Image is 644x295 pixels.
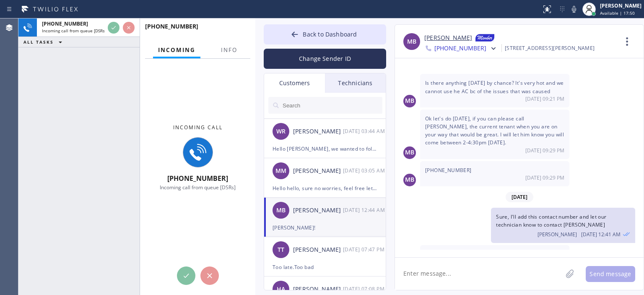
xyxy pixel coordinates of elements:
[276,127,286,136] span: WR
[293,166,343,176] div: [PERSON_NAME]
[420,74,569,107] div: 08/21/2025 9:21 AM
[343,126,387,136] div: 08/22/2025 9:44 AM
[160,184,236,191] span: Incoming call from queue [DSRs]
[568,3,580,15] button: Mute
[525,174,564,181] span: [DATE] 09:29 PM
[506,192,533,202] span: [DATE]
[293,285,343,294] div: [PERSON_NAME]
[343,166,387,175] div: 08/22/2025 9:05 AM
[420,161,569,186] div: 08/21/2025 9:29 AM
[264,24,386,44] button: Back to Dashboard
[293,245,343,255] div: [PERSON_NAME]
[325,73,386,93] div: Technicians
[282,97,382,114] input: Search
[425,115,564,146] span: Ok let's do [DATE], if you can please call [PERSON_NAME], the current tenant when you are on your...
[343,245,387,254] div: 08/20/2025 9:47 AM
[303,30,357,38] span: Back to Dashboard
[293,206,343,215] div: [PERSON_NAME]
[278,245,284,255] span: TT
[405,148,414,157] span: MB
[123,22,135,34] button: Reject
[293,127,343,136] div: [PERSON_NAME]
[273,144,377,154] div: Hello [PERSON_NAME], we wanted to follow up on Air Duct Cleaning estimate our technician [PERSON_...
[496,213,606,228] span: Sure, I'll add this contact number and let our technician know to contact [PERSON_NAME]
[264,73,325,93] div: Customers
[273,183,377,193] div: Hello hello, sure no worries, feel free let me know when you ready to schedule the service and I'...
[343,205,387,215] div: 08/21/2025 9:44 AM
[277,285,285,294] span: HA
[420,245,569,270] div: 08/21/2025 9:44 AM
[177,266,195,285] button: Accept
[407,37,416,47] span: MB
[153,42,200,58] button: Incoming
[600,10,635,16] span: Available | 17:50
[108,22,119,34] button: Accept
[145,22,198,30] span: [PHONE_NUMBER]
[343,284,387,294] div: 08/19/2025 9:08 AM
[491,208,635,243] div: 08/21/2025 9:41 AM
[275,166,286,176] span: MM
[42,28,106,34] span: Incoming call from queue [DSRs]
[505,43,595,53] div: [STREET_ADDRESS][PERSON_NAME]
[158,46,195,54] span: Incoming
[276,206,286,215] span: MB
[600,2,641,9] div: [PERSON_NAME]
[525,147,564,154] span: [DATE] 09:29 PM
[581,231,621,238] span: [DATE] 12:41 AM
[538,231,577,238] span: [PERSON_NAME]
[405,175,414,185] span: MB
[221,46,237,54] span: Info
[200,266,219,285] button: Reject
[42,20,88,27] span: [PHONE_NUMBER]
[264,49,386,69] button: Change Sender ID
[425,167,472,174] span: [PHONE_NUMBER]
[273,262,377,272] div: Too late.Too bad
[425,79,563,94] span: Is there anything [DATE] by chance? It's very hot and we cannot use he AC bc of the issues that w...
[586,266,635,282] button: Send message
[167,174,228,183] span: [PHONE_NUMBER]
[525,95,564,102] span: [DATE] 09:21 PM
[273,223,377,232] div: [PERSON_NAME]!
[420,110,569,159] div: 08/21/2025 9:29 AM
[216,42,242,58] button: Info
[23,39,54,45] span: ALL TASKS
[18,37,70,47] button: ALL TASKS
[405,96,414,106] span: MB
[434,44,486,54] span: [PHONE_NUMBER]
[173,124,223,131] span: Incoming call
[424,33,472,43] a: [PERSON_NAME]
